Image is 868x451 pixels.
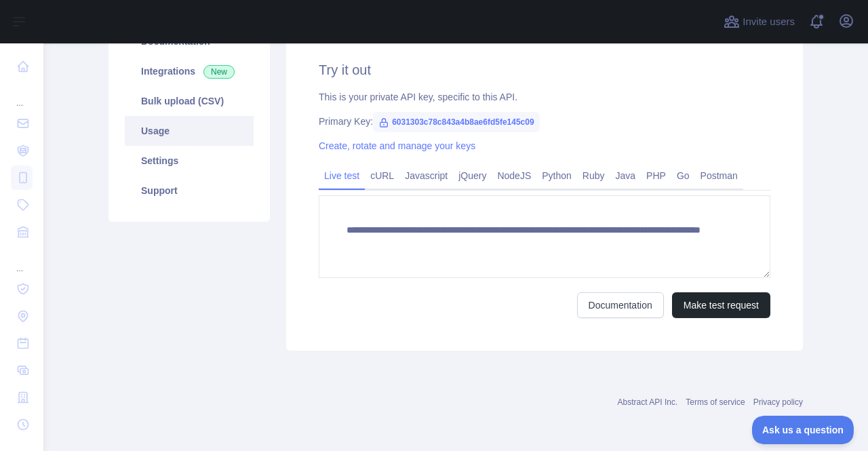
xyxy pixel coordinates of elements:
div: ... [11,247,33,274]
a: Ruby [577,165,610,187]
a: Terms of service [686,397,745,407]
h2: Try it out [319,60,770,79]
a: Go [671,165,695,187]
span: Invite users [743,14,795,30]
a: Integrations New [125,56,254,86]
a: Create, rotate and manage your keys [319,140,475,151]
a: Abstract API Inc. [618,397,678,407]
a: Bulk upload (CSV) [125,86,254,116]
span: 6031303c78c843a4b8ae6fd5fe145c09 [373,112,540,132]
a: Usage [125,116,254,146]
a: Live test [319,165,365,187]
a: Documentation [577,292,664,318]
span: New [203,65,235,79]
a: Java [610,165,642,187]
a: Support [125,176,254,205]
a: Postman [695,165,743,187]
div: This is your private API key, specific to this API. [319,90,770,104]
a: jQuery [453,165,492,187]
button: Invite users [721,11,797,33]
a: PHP [641,165,671,187]
iframe: Toggle Customer Support [752,416,854,444]
a: Python [536,165,577,187]
a: Privacy policy [753,397,803,407]
button: Make test request [672,292,770,318]
a: cURL [365,165,399,187]
a: Javascript [399,165,453,187]
a: NodeJS [492,165,536,187]
div: ... [11,81,33,109]
div: Primary Key: [319,115,770,128]
a: Settings [125,146,254,176]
